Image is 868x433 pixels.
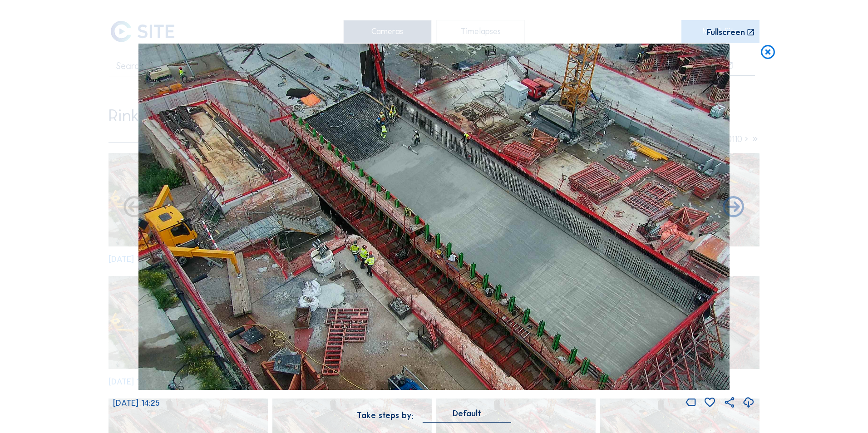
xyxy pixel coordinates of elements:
[423,409,511,422] div: Default
[453,409,481,418] div: Default
[122,195,147,221] i: Forward
[138,44,729,390] img: Image
[357,411,414,420] div: Take steps by:
[721,195,746,221] i: Back
[707,28,745,37] div: Fullscreen
[113,398,160,408] span: [DATE] 14:25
